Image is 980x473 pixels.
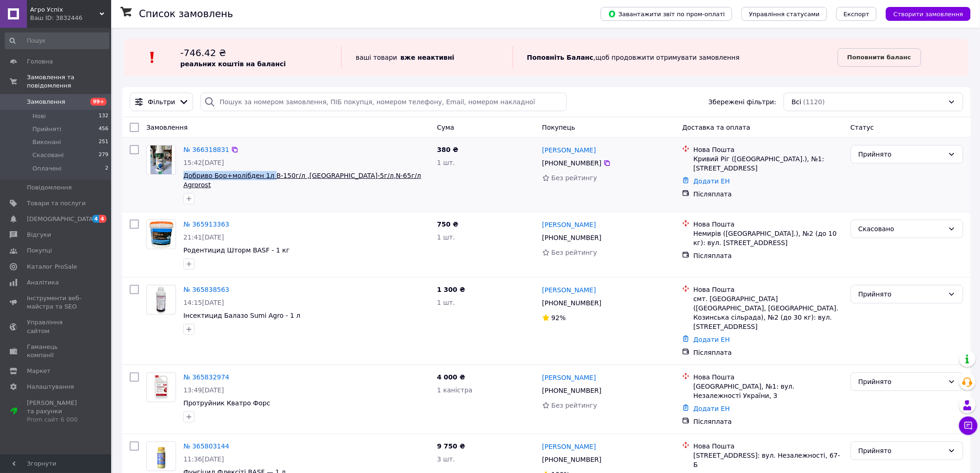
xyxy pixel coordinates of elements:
span: Каталог ProSale [27,263,77,271]
div: Післяплата [693,251,843,260]
span: Управління статусами [749,11,820,18]
div: Післяплата [693,348,843,357]
div: [PHONE_NUMBER] [540,453,603,466]
div: , щоб продовжити отримувати замовлення [513,46,838,69]
img: Фото товару [151,145,172,174]
a: Фото товару [146,372,176,402]
span: 380 ₴ [437,146,459,153]
div: Нова Пошта [693,220,843,229]
span: Агро Успіх [30,6,100,14]
span: Гаманець компанії [27,343,86,359]
img: :exclamation: [145,50,159,64]
a: [PERSON_NAME] [542,442,596,451]
span: Фільтри [148,97,175,107]
button: Завантажити звіт по пром-оплаті [601,7,732,21]
span: Аналітика [27,278,59,287]
span: Замовлення [146,124,188,131]
b: реальних коштів на балансі [180,60,286,68]
a: Фото товару [146,285,176,315]
a: [PERSON_NAME] [542,373,596,382]
a: [PERSON_NAME] [542,145,596,155]
span: -746.42 ₴ [180,47,226,58]
div: [PHONE_NUMBER] [540,384,603,397]
div: Нова Пошта [693,145,843,154]
img: Фото товару [151,373,171,402]
span: Статус [851,124,874,131]
a: Додати ЕН [693,177,730,185]
span: Експорт [844,11,870,18]
div: Нова Пошта [693,441,843,451]
a: № 365803144 [183,442,229,450]
a: № 365832974 [183,373,229,381]
span: 2 [105,164,108,173]
b: Поповнити баланс [848,54,911,61]
div: Нова Пошта [693,285,843,294]
div: Ваш ID: 3832446 [30,14,111,22]
a: Додати ЕН [693,336,730,343]
span: Нові [32,112,46,120]
span: Товари та послуги [27,199,86,208]
div: [PHONE_NUMBER] [540,157,603,170]
div: смт. [GEOGRAPHIC_DATA] ([GEOGRAPHIC_DATA], [GEOGRAPHIC_DATA]. Козинська сільрада), №2 (до 30 кг):... [693,294,843,331]
span: Всі [792,97,801,107]
a: Добриво Бор+молібден 1л B-150г/л ,[GEOGRAPHIC_DATA]-5г/л,N-65г/л Agrorost [183,172,421,189]
a: Інсектицид Балазо Sumі Agro - 1 л [183,312,301,319]
span: Завантажити звіт по пром-оплаті [608,10,725,18]
div: [PHONE_NUMBER] [540,296,603,309]
span: [DEMOGRAPHIC_DATA] [27,215,95,223]
span: Головна [27,57,53,66]
div: ваші товари [341,46,513,69]
div: [PHONE_NUMBER] [540,231,603,244]
img: Фото товару [147,444,176,469]
div: Прийнято [859,446,944,456]
span: Збережені фільтри: [709,97,776,107]
span: 14:15[DATE] [183,299,224,306]
a: [PERSON_NAME] [542,220,596,229]
span: Налаштування [27,383,74,391]
span: 1 шт. [437,159,455,166]
span: Оплачені [32,164,62,173]
span: Замовлення та повідомлення [27,73,111,90]
button: Експорт [836,7,877,21]
div: Прийнято [859,289,944,299]
span: 11:36[DATE] [183,455,224,463]
span: 279 [99,151,108,159]
span: 456 [99,125,108,133]
span: 4 000 ₴ [437,373,465,381]
span: 13:49[DATE] [183,386,224,394]
a: Створити замовлення [877,10,971,17]
span: Скасовані [32,151,64,159]
span: Cума [437,124,454,131]
span: 132 [99,112,108,120]
span: (1120) [804,98,825,106]
a: № 366318831 [183,146,229,153]
span: 99+ [90,98,107,106]
h1: Список замовлень [139,8,233,19]
div: Нова Пошта [693,372,843,382]
div: Кривий Ріг ([GEOGRAPHIC_DATA].), №1: [STREET_ADDRESS] [693,154,843,173]
button: Управління статусами [741,7,827,21]
b: Поповніть Баланс [527,54,594,61]
a: Фото товару [146,145,176,175]
span: Створити замовлення [893,11,963,18]
span: 251 [99,138,108,146]
a: № 365838563 [183,286,229,293]
div: [GEOGRAPHIC_DATA], №1: вул. Незалежності України, 3 [693,382,843,400]
span: Інструменти веб-майстра та SEO [27,294,86,311]
a: Протруйник Кватро Форс [183,399,270,407]
a: Фото товару [146,441,176,471]
span: 92% [552,314,566,322]
span: Без рейтингу [552,249,597,256]
div: Прийнято [859,377,944,387]
span: 9 750 ₴ [437,442,465,450]
span: Доставка та оплата [682,124,750,131]
button: Створити замовлення [886,7,971,21]
div: Післяплата [693,417,843,426]
div: Немирів ([GEOGRAPHIC_DATA].), №2 (до 10 кг): вул. [STREET_ADDRESS] [693,229,843,247]
span: Без рейтингу [552,402,597,409]
a: Додати ЕН [693,405,730,412]
img: Фото товару [152,285,170,314]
